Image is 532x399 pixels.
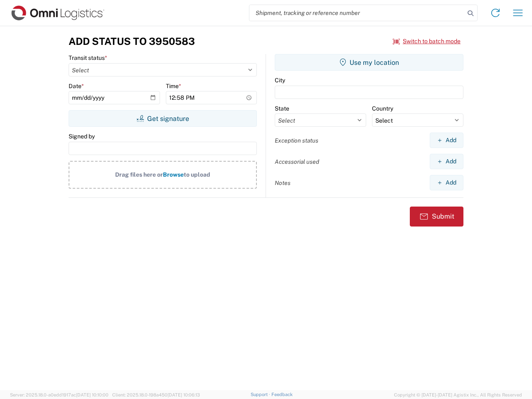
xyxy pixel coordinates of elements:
[430,154,463,169] button: Add
[430,175,463,190] button: Add
[275,76,285,84] label: City
[275,54,463,71] button: Use my location
[69,110,257,127] button: Get signature
[251,392,271,397] a: Support
[10,392,108,397] span: Server: 2025.18.0-a0edd1917ac
[69,54,107,62] label: Transit status
[249,5,465,21] input: Shipment, tracking or reference number
[115,171,163,178] span: Drag files here or
[430,133,463,148] button: Add
[275,179,291,187] label: Notes
[271,392,293,397] a: Feedback
[394,391,522,399] span: Copyright © [DATE]-[DATE] Agistix Inc., All Rights Reserved
[166,82,181,90] label: Time
[76,392,108,397] span: [DATE] 10:10:00
[69,133,95,140] label: Signed by
[167,392,200,397] span: [DATE] 10:06:13
[275,137,318,144] label: Exception status
[372,105,393,112] label: Country
[112,392,200,397] span: Client: 2025.18.0-198a450
[163,171,184,178] span: Browse
[69,82,84,90] label: Date
[69,35,195,47] h3: Add Status to 3950583
[275,105,289,112] label: State
[410,207,463,227] button: Submit
[393,34,461,48] button: Switch to batch mode
[184,171,210,178] span: to upload
[275,158,319,165] label: Accessorial used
